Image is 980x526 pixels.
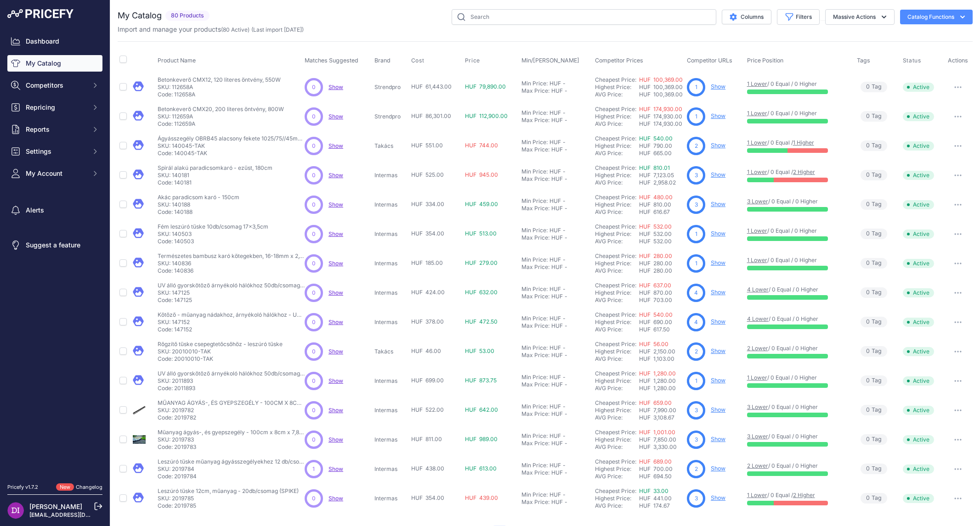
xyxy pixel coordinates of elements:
[329,407,343,414] span: Show
[903,171,934,180] span: Active
[374,172,407,179] p: Intermas
[595,201,639,208] div: Highest Price:
[825,9,895,25] button: Massive Actions
[312,230,316,238] span: 0
[549,285,561,293] div: HUF
[711,289,725,296] a: Show
[158,208,239,216] p: Code: 140188
[639,311,673,318] a: HUF 540.00
[563,146,567,153] div: -
[158,282,305,289] p: UV álló gyorskötöző árnyékoló hálókhoz 50db/csomag, zöld - 14cm
[595,164,636,171] a: Cheapest Price:
[329,142,343,149] a: Show
[411,259,443,266] span: HUF 185.00
[521,87,549,95] div: Max Price:
[312,259,316,268] span: 0
[639,267,683,274] div: HUF 280.00
[711,318,725,325] a: Show
[521,285,548,293] div: Min Price:
[521,263,549,271] div: Max Price:
[158,201,239,208] p: SKU: 140188
[639,84,683,90] span: HUF 100,369.00
[374,113,407,120] p: Strendpro
[903,141,934,151] span: Active
[329,289,343,296] span: Show
[747,198,848,205] p: / 0 Equal / 0 Higher
[329,172,343,179] a: Show
[329,201,343,208] span: Show
[7,237,102,253] a: Suggest a feature
[861,82,887,92] span: Tag
[747,345,768,352] a: 2 Lower
[903,83,934,92] span: Active
[521,234,549,241] div: Max Price:
[374,84,407,91] p: Strendpro
[329,377,343,384] a: Show
[903,112,934,121] span: Active
[595,429,636,436] a: Cheapest Price:
[158,230,268,238] p: SKU: 140503
[639,164,670,171] a: HUF 810.01
[411,230,444,237] span: HUF 354.00
[158,76,281,84] p: Betonkeverő CMX12, 120 literes öntvény, 550W
[7,77,102,94] button: Competitors
[521,109,548,117] div: Min Price:
[411,112,451,119] span: HUF 86,301.00
[29,511,125,518] a: [EMAIL_ADDRESS][DOMAIN_NAME]
[158,260,305,267] p: SKU: 140836
[861,287,887,298] span: Tag
[158,142,305,150] p: SKU: 140045-TAK
[561,285,566,293] div: -
[861,258,887,269] span: Tag
[26,125,86,134] span: Reports
[411,57,424,64] span: Cost
[639,120,683,128] div: HUF 174,930.00
[747,403,768,410] a: 3 Lower
[639,113,682,120] span: HUF 174,930.00
[747,257,848,264] p: / 0 Equal / 0 Higher
[639,370,676,377] a: HUF 1,280.00
[695,142,698,150] span: 2
[7,121,102,138] button: Reports
[639,238,683,245] div: HUF 532.00
[711,465,725,472] a: Show
[711,347,725,354] a: Show
[711,230,725,237] a: Show
[903,200,934,209] span: Active
[551,234,563,241] div: HUF
[747,139,767,146] a: 1 Lower
[639,76,683,83] a: HUF 100,369.00
[639,91,683,98] div: HUF 100,369.00
[793,168,815,175] a: 2 Higher
[329,260,343,267] a: Show
[595,57,643,64] span: Competitor Prices
[900,10,973,24] button: Catalog Functions
[866,229,870,238] span: 0
[793,139,814,146] a: 1 Higher
[595,172,639,179] div: Highest Price:
[7,143,102,160] button: Settings
[595,267,639,274] div: AVG Price:
[793,492,815,498] a: 2 Higher
[639,194,673,201] a: HUF 480.00
[639,260,672,267] span: HUF 280.00
[521,175,549,183] div: Max Price:
[329,319,343,325] span: Show
[695,83,697,91] span: 1
[595,370,636,377] a: Cheapest Price:
[118,9,162,22] h2: My Catalog
[595,341,636,347] a: Cheapest Price:
[595,76,636,83] a: Cheapest Price:
[561,197,566,205] div: -
[158,164,272,172] p: Spirál alakú paradicsomkaró - ezüst, 180cm
[695,171,698,179] span: 3
[866,112,870,121] span: 0
[521,256,548,263] div: Min Price:
[561,256,566,263] div: -
[861,111,887,122] span: Tag
[948,57,968,64] span: Actions
[747,433,768,440] a: 3 Lower
[861,229,887,239] span: Tag
[7,55,102,72] a: My Catalog
[903,57,923,64] button: Status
